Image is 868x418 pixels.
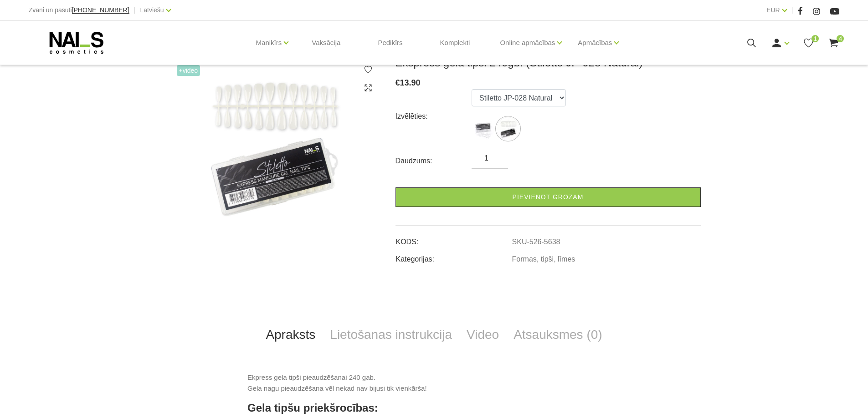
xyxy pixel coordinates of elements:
a: EUR [766,5,780,15]
a: 1 [803,37,814,49]
img: Ekspress gela tipši 240gb. [168,56,382,232]
a: Online apmācības [500,25,555,61]
span: +Video [177,65,200,76]
div: Daudzums: [395,154,472,168]
a: Komplekti [433,21,478,65]
a: Formas, tipši, līmes [512,255,575,263]
a: Lietošanas instrukcija [323,320,459,350]
a: Atsauksmes (0) [506,320,610,350]
span: 1 [812,35,819,42]
span: | [134,5,136,16]
img: ... [472,117,494,140]
a: SKU-526-5638 [512,238,560,246]
a: Vaksācija [304,21,348,65]
p: Ekpress gela tipši pieaudzēšanai 240 gab. Gela nagu pieaudzēšana vēl nekad nav bijusi tik vienkārša! [247,372,621,394]
a: 4 [828,37,839,49]
div: Izvēlēties: [395,109,472,124]
td: Kategorijas: [395,247,512,265]
img: ... [497,117,519,140]
td: KODS: [395,230,512,247]
a: [PHONE_NUMBER] [72,7,129,14]
span: | [791,5,793,16]
a: Apraksts [258,320,323,350]
span: 4 [837,35,844,42]
a: Pievienot grozam [395,187,701,207]
span: € [395,78,400,87]
a: Apmācības [578,25,612,61]
a: Pedikīrs [370,21,410,65]
a: Manikīrs [256,25,282,61]
strong: Gela tipšu priekšrocības: [247,402,378,414]
a: Video [459,320,506,350]
div: Zvani un pasūti [29,5,129,16]
a: Latviešu [140,5,164,15]
span: 13.90 [400,78,421,87]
